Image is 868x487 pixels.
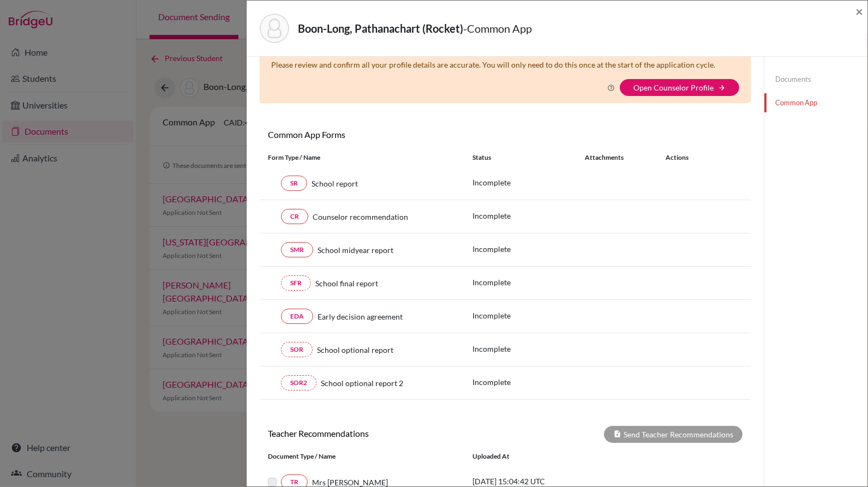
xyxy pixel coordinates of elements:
a: CR [281,209,308,224]
p: Incomplete [472,210,585,221]
a: SOR [281,342,313,357]
a: SFR [281,275,311,291]
i: arrow_forward [718,84,726,92]
div: Attachments [585,153,653,163]
div: Actions [653,153,720,163]
div: Document Type / Name [260,452,464,461]
h6: Common App Forms [260,129,505,140]
p: Please review and confirm all your profile details are accurate. You will only need to do this on... [271,59,715,70]
span: School optional report [317,344,393,356]
span: School midyear report [318,244,393,256]
p: Incomplete [472,276,585,288]
div: Form Type / Name [260,153,464,163]
a: Open Counselor Profile [633,83,714,92]
span: - Common App [463,22,532,35]
span: School report [312,178,358,189]
p: [DATE] 15:04:42 UTC [472,476,620,487]
a: SR [281,176,307,191]
span: Counselor recommendation [313,211,408,223]
p: Incomplete [472,376,585,388]
p: Incomplete [472,177,585,188]
strong: Boon-Long, Pathanachart (Rocket) [298,22,463,35]
span: × [855,3,863,19]
p: Incomplete [472,310,585,321]
span: Early decision agreement [318,311,403,322]
span: School final report [315,278,378,289]
a: Documents [764,70,867,89]
span: School optional report 2 [321,377,403,389]
button: Open Counselor Profilearrow_forward [620,79,739,96]
a: EDA [281,309,313,324]
div: Send Teacher Recommendations [604,426,743,443]
p: Incomplete [472,343,585,354]
div: Uploaded at [464,452,628,461]
a: SOR2 [281,375,316,390]
p: Incomplete [472,243,585,255]
h6: Teacher Recommendations [260,428,505,438]
div: Status [472,153,585,163]
a: SMR [281,242,313,257]
button: Close [855,5,863,18]
a: Common App [764,93,867,112]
